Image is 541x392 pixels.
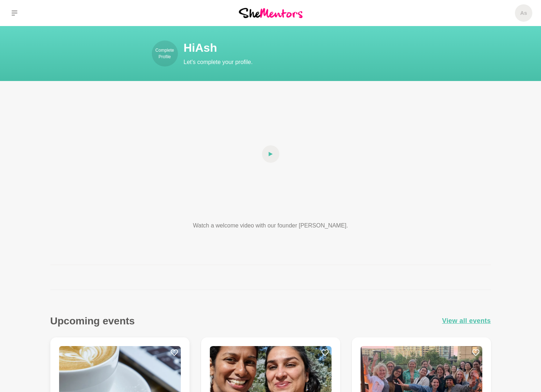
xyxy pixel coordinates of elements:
[442,316,491,326] a: View all events
[520,10,527,17] h5: As
[184,58,445,67] p: Let's complete your profile.
[184,41,445,55] h1: Hi Ash
[239,8,303,18] img: She Mentors Logo
[166,221,375,230] p: Watch a welcome video with our founder [PERSON_NAME].
[515,4,532,22] a: As
[152,47,178,60] p: Complete Profile
[50,315,135,327] h3: Upcoming events
[152,41,178,67] a: Complete Profile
